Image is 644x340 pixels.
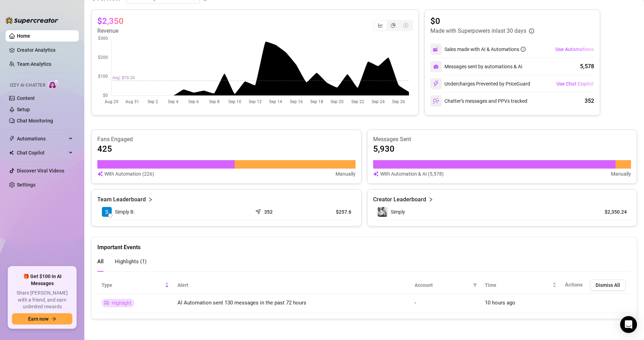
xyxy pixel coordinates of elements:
div: 5,578 [580,62,594,71]
div: Chatter’s messages and PPVs tracked [430,95,527,107]
span: flag [104,301,109,306]
img: svg%3e [433,81,439,87]
article: $2,350.24 [595,208,627,215]
article: With Automation (226) [104,170,154,178]
span: Actions [565,282,583,288]
span: Type [102,281,163,289]
span: info-circle [521,47,526,52]
img: Chat Copilot [9,150,14,155]
span: pie-chart [391,23,396,28]
span: send [255,207,262,214]
div: Important Events [97,237,631,252]
th: Type [97,277,173,294]
span: Time [485,281,551,289]
article: $257.6 [308,208,351,215]
article: With Automation & AI (5,578) [380,170,444,178]
article: Fans Engaged [97,136,356,143]
span: Highlights ( 1 ) [115,258,147,265]
span: All [97,258,104,265]
a: Creator Analytics [17,44,73,56]
article: $2,350 [97,15,124,27]
img: svg%3e [97,170,103,178]
span: Izzy AI Chatter [10,82,45,89]
a: Content [17,95,35,101]
article: Manually [611,170,631,178]
span: 🎁 Get $100 in AI Messages [12,273,72,287]
a: Settings [17,182,35,188]
img: svg%3e [433,98,439,104]
button: Use Automations [555,44,594,55]
span: thunderbolt [9,136,15,141]
img: svg%3e [433,64,439,69]
article: Team Leaderboard [97,195,146,204]
a: Home [17,33,30,39]
span: arrow-right [51,316,56,321]
button: Use Chat Copilot [556,78,594,89]
span: line-chart [378,23,383,28]
article: Creator Leaderboard [373,195,426,204]
span: right [148,195,153,204]
th: Alert [173,277,410,294]
img: Simply Basic [102,207,112,217]
button: Dismiss All [590,279,626,291]
div: Sales made with AI & Automations [444,45,526,53]
article: Manually [336,170,356,178]
th: Time [481,277,561,294]
span: info-circle [529,29,534,33]
article: Made with Superpowers in last 30 days [430,27,526,35]
span: Use Chat Copilot [557,81,594,87]
span: Use Automations [555,46,594,52]
span: Account [415,281,470,289]
article: 5,930 [373,143,395,155]
span: right [428,195,433,204]
span: Simply B. [115,208,135,216]
a: Team Analytics [17,61,51,67]
span: filter [473,283,477,287]
span: AI Automation sent 130 messages in the past 72 hours [177,300,306,306]
span: Share [PERSON_NAME] with a friend, and earn unlimited rewards [12,290,72,310]
article: $0 [430,15,534,27]
img: AI Chatter [48,79,59,89]
span: Automations [17,133,67,144]
img: logo-BBDzfeDw.svg [6,17,58,24]
div: 352 [585,97,594,105]
article: Revenue [97,27,124,35]
span: Earn now [28,316,48,322]
article: 352 [264,208,273,215]
span: dollar-circle [403,23,408,28]
article: Messages Sent [373,136,631,143]
a: Setup [17,107,30,112]
div: Messages sent by automations & AI [430,61,522,72]
span: filter [471,280,479,290]
a: Discover Viral Videos [17,168,64,174]
span: Chat Copilot [17,147,67,158]
button: Earn nowarrow-right [12,313,72,325]
img: svg%3e [373,170,379,178]
span: Dismiss All [596,282,620,288]
div: Open Intercom Messenger [620,316,637,333]
img: svg%3e [433,46,439,52]
span: - [415,300,416,306]
div: Undercharges Prevented by PriceGuard [430,78,530,89]
a: Chat Monitoring [17,118,53,124]
span: 10 hours ago [485,300,515,306]
span: Simply [391,209,405,215]
img: Simply [378,207,388,217]
article: 425 [97,143,112,155]
span: Highlight [112,300,131,306]
div: segmented control [373,20,413,31]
